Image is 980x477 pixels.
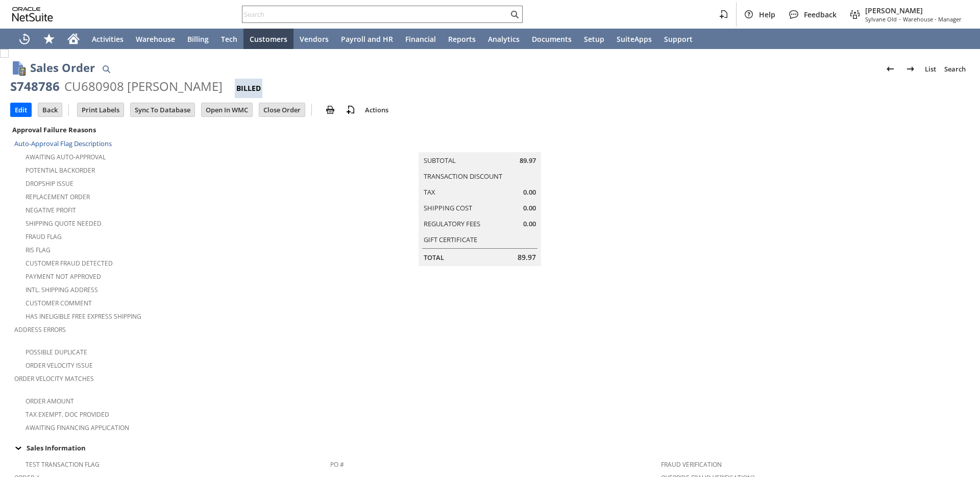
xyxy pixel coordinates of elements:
span: Vendors [300,34,329,44]
img: Previous [884,63,896,75]
a: Subtotal [424,156,456,165]
span: Setup [584,34,604,44]
a: Replacement Order [26,193,90,201]
a: Transaction Discount [424,172,502,181]
span: SuiteApps [617,34,652,44]
td: Sales Information [10,441,970,455]
a: Billing [181,29,215,49]
div: Billed [235,79,262,98]
a: Shipping Quote Needed [26,219,102,228]
input: Open In WMC [202,103,252,116]
span: Billing [187,34,209,44]
a: SuiteApps [610,29,658,49]
svg: Shortcuts [43,33,55,45]
div: Shortcuts [37,29,61,49]
a: Actions [361,105,393,114]
span: Activities [92,34,124,44]
a: Shipping Cost [424,203,472,212]
input: Print Labels [78,103,124,116]
a: Activities [86,29,130,49]
a: Vendors [293,29,335,49]
span: Warehouse - Manager [903,15,962,23]
input: Search [242,8,508,20]
a: Warehouse [130,29,181,49]
img: add-record.svg [345,104,357,116]
a: Address Errors [14,325,66,334]
span: Help [759,10,775,19]
a: Customers [243,29,293,49]
span: Sylvane Old [865,15,897,23]
span: Warehouse [136,34,175,44]
a: Fraud Flag [26,232,62,241]
a: Order Amount [26,397,74,406]
a: Has Ineligible Free Express Shipping [26,312,141,321]
span: 0.00 [523,203,536,213]
a: Reports [442,29,482,49]
span: Support [664,34,693,44]
svg: logo [12,7,53,21]
img: Quick Find [100,63,112,75]
span: Analytics [488,34,520,44]
a: Fraud Verification [661,460,722,469]
a: Auto-Approval Flag Descriptions [14,139,112,148]
a: Payment not approved [26,272,101,281]
span: [PERSON_NAME] [865,6,962,15]
a: Dropship Issue [26,179,73,188]
div: Approval Failure Reasons [10,123,326,136]
a: Regulatory Fees [424,219,480,228]
a: Tax Exempt. Doc Provided [26,410,109,419]
span: Customers [250,34,287,44]
svg: Home [67,33,80,45]
a: PO # [330,460,344,469]
span: 0.00 [523,219,536,229]
a: Support [658,29,699,49]
span: Reports [448,34,476,44]
a: Analytics [482,29,526,49]
span: Financial [405,34,436,44]
a: Possible Duplicate [26,348,87,356]
h1: Sales Order [30,59,95,76]
a: Documents [526,29,578,49]
a: List [921,61,940,77]
a: Total [424,253,444,262]
a: Customer Comment [26,299,92,307]
a: Financial [399,29,442,49]
svg: Search [508,8,521,20]
input: Edit [11,103,31,116]
a: Negative Profit [26,206,76,214]
a: Order Velocity Issue [26,361,93,370]
a: Order Velocity Matches [14,374,94,383]
a: RIS flag [26,246,51,254]
a: Potential Backorder [26,166,95,175]
div: S748786 [10,78,60,94]
a: Payroll and HR [335,29,399,49]
img: Next [904,63,917,75]
span: 0.00 [523,187,536,197]
caption: Summary [419,136,541,152]
span: Tech [221,34,237,44]
a: Customer Fraud Detected [26,259,113,268]
div: Sales Information [10,441,966,455]
svg: Recent Records [18,33,31,45]
span: Feedback [804,10,837,19]
a: Awaiting Financing Application [26,423,129,432]
input: Back [38,103,62,116]
input: Sync To Database [131,103,194,116]
a: Test Transaction Flag [26,460,100,469]
span: Documents [532,34,572,44]
a: Home [61,29,86,49]
span: - [899,15,901,23]
a: Setup [578,29,610,49]
span: Payroll and HR [341,34,393,44]
a: Tax [424,187,435,197]
input: Close Order [259,103,305,116]
a: Tech [215,29,243,49]
div: CU680908 [PERSON_NAME] [64,78,223,94]
span: 89.97 [518,252,536,263]
span: 89.97 [520,156,536,165]
a: Gift Certificate [424,235,477,244]
a: Recent Records [12,29,37,49]
a: Awaiting Auto-Approval [26,153,106,161]
a: Intl. Shipping Address [26,285,98,294]
img: print.svg [324,104,336,116]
